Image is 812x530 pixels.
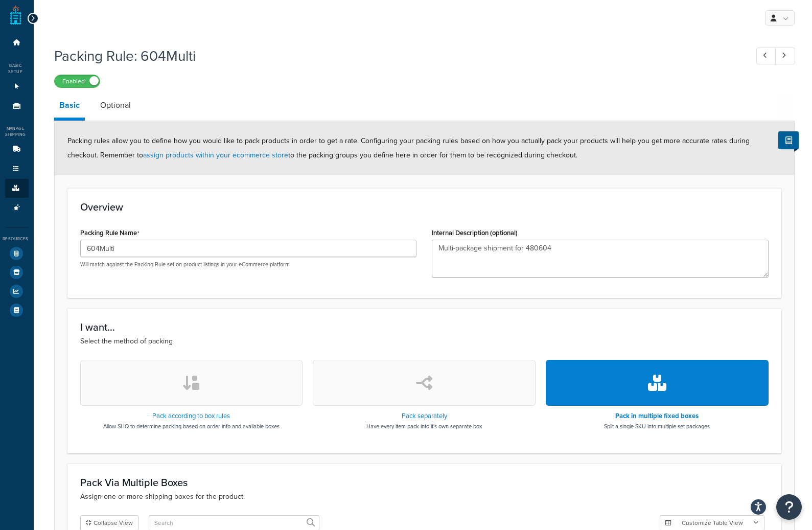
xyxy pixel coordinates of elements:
[432,240,769,278] textarea: Multi-package shipment for 480604
[80,321,769,333] h3: I want...
[80,491,769,502] p: Assign one or more shipping boxes for the product.
[5,179,29,198] li: Boxes
[55,75,100,87] label: Enabled
[5,159,29,178] li: Shipping Rules
[5,77,29,96] li: Websites
[5,263,29,282] li: Marketplace
[366,412,482,420] h3: Pack separately
[80,229,140,237] label: Packing Rule Name
[80,201,769,213] h3: Overview
[5,140,29,159] li: Carriers
[54,46,737,66] h1: Packing Rule: 604Multi
[5,282,29,301] li: Analytics
[604,412,710,420] h3: Pack in multiple fixed boxes
[67,135,750,160] span: Packing rules allow you to define how you would like to pack products in order to get a rate. Con...
[756,48,776,64] a: Previous Record
[366,422,482,430] p: Have every item pack into it's own separate box
[5,97,29,116] li: Origins
[80,477,769,488] h3: Pack Via Multiple Boxes
[143,150,288,160] a: assign products within your ecommerce store
[5,301,29,319] li: Help Docs
[5,198,29,217] li: Advanced Features
[432,229,518,237] label: Internal Description (optional)
[5,244,29,263] li: Test Your Rates
[776,494,802,520] button: Open Resource Center
[95,93,136,118] a: Optional
[775,48,795,64] a: Next Record
[80,336,769,347] p: Select the method of packing
[5,33,29,52] li: Dashboard
[103,412,280,420] h3: Pack according to box rules
[778,131,799,149] button: Show Help Docs
[103,422,280,430] p: Allow SHQ to determine packing based on order info and available boxes
[604,422,710,430] p: Split a single SKU into multiple set packages
[80,261,417,268] p: Will match against the Packing Rule set on product listings in your eCommerce platform
[54,93,85,121] a: Basic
